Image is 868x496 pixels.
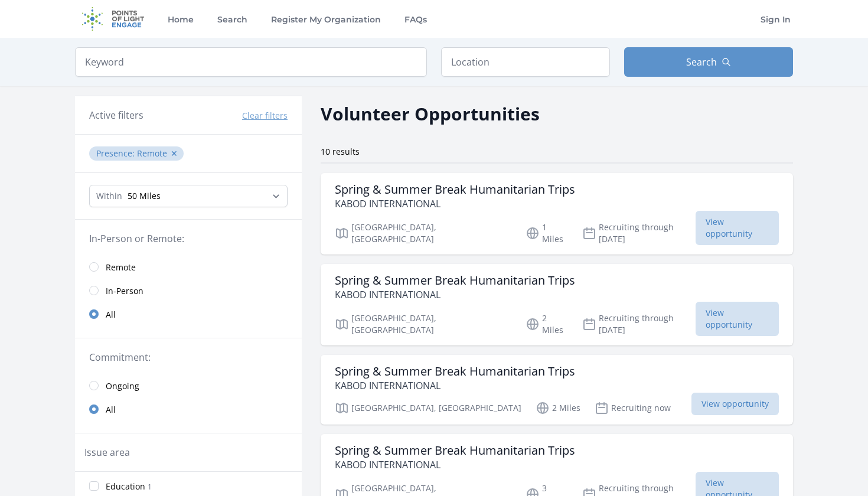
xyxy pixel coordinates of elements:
[335,443,575,458] h3: Spring & Summer Break Humanitarian Trips
[84,445,130,459] legend: Issue area
[582,221,696,245] p: Recruiting through [DATE]
[595,401,671,415] p: Recruiting now
[321,146,360,157] span: 10 results
[137,148,167,159] span: Remote
[321,100,540,127] h2: Volunteer Opportunities
[582,312,696,336] p: Recruiting through [DATE]
[335,288,575,302] p: KABOD INTERNATIONAL
[335,312,511,336] p: [GEOGRAPHIC_DATA], [GEOGRAPHIC_DATA]
[89,185,288,207] select: Search Radius
[335,273,575,288] h3: Spring & Summer Break Humanitarian Trips
[335,378,575,393] p: KABOD INTERNATIONAL
[89,481,99,491] input: Education 1
[536,401,580,415] p: 2 Miles
[148,482,152,492] span: 1
[526,221,568,245] p: 1 Miles
[335,197,575,211] p: KABOD INTERNATIONAL
[686,55,717,69] span: Search
[106,309,116,321] span: All
[696,211,779,245] span: View opportunity
[75,302,302,326] a: All
[335,401,521,415] p: [GEOGRAPHIC_DATA], [GEOGRAPHIC_DATA]
[526,312,568,336] p: 2 Miles
[106,404,116,416] span: All
[89,231,288,246] legend: In-Person or Remote:
[75,47,427,77] input: Keyword
[242,110,288,122] button: Clear filters
[75,279,302,302] a: In-Person
[335,182,575,197] h3: Spring & Summer Break Humanitarian Trips
[106,380,139,392] span: Ongoing
[89,350,288,364] legend: Commitment:
[321,355,793,425] a: Spring & Summer Break Humanitarian Trips KABOD INTERNATIONAL [GEOGRAPHIC_DATA], [GEOGRAPHIC_DATA]...
[106,481,145,492] span: Education
[321,264,793,345] a: Spring & Summer Break Humanitarian Trips KABOD INTERNATIONAL [GEOGRAPHIC_DATA], [GEOGRAPHIC_DATA]...
[321,173,793,254] a: Spring & Summer Break Humanitarian Trips KABOD INTERNATIONAL [GEOGRAPHIC_DATA], [GEOGRAPHIC_DATA]...
[335,364,575,378] h3: Spring & Summer Break Humanitarian Trips
[696,302,779,336] span: View opportunity
[441,47,610,77] input: Location
[96,148,137,159] span: Presence :
[106,262,136,273] span: Remote
[75,397,302,421] a: All
[171,148,178,159] button: ✕
[335,458,575,472] p: KABOD INTERNATIONAL
[89,108,143,122] h3: Active filters
[75,255,302,279] a: Remote
[75,374,302,397] a: Ongoing
[335,221,511,245] p: [GEOGRAPHIC_DATA], [GEOGRAPHIC_DATA]
[624,47,793,77] button: Search
[106,285,143,297] span: In-Person
[691,393,779,415] span: View opportunity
